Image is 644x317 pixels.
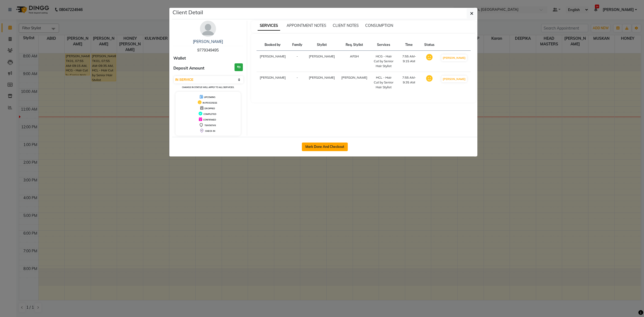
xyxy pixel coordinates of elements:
h3: ₹0 [235,63,243,71]
span: CHECK-IN [205,130,215,132]
span: APPOINTMENT NOTES [287,23,326,28]
span: CONSUMPTION [365,23,393,28]
span: 9779349495 [197,48,219,53]
span: Wallet [173,55,186,61]
span: CONFIRMED [203,118,216,121]
td: [PERSON_NAME] [257,51,289,72]
span: [PERSON_NAME] [309,75,335,79]
img: avatar [200,21,216,37]
span: Deposit Amount [173,65,204,71]
div: HCG - Hair Cut by Senior Hair Stylist [374,54,394,68]
button: [PERSON_NAME] [441,54,467,61]
span: [PERSON_NAME] [341,75,367,79]
div: HCL - Hair Cut by Senior Hair Stylist [374,75,394,90]
span: CLIENT NOTES [333,23,359,28]
th: Family [289,39,306,51]
th: Stylist [306,39,338,51]
td: 7:55 AM-9:35 AM [397,72,421,93]
span: UPCOMING [204,96,215,99]
th: Booked by [257,39,289,51]
span: [PERSON_NAME] [309,54,335,58]
th: Req. Stylist [338,39,371,51]
td: [PERSON_NAME] [257,72,289,93]
span: TENTATIVE [204,124,216,127]
button: Mark Done And Checkout [302,143,348,151]
span: DROPPED [204,107,215,110]
td: - [289,72,306,93]
span: SERVICES [258,21,280,31]
small: Change in status will apply to all services. [182,86,234,89]
a: [PERSON_NAME] [193,39,223,44]
span: ARSH [350,54,359,58]
span: IN PROGRESS [203,101,217,104]
td: - [289,51,306,72]
th: Status [421,39,438,51]
h5: Client Detail [173,8,203,16]
th: Time [397,39,421,51]
th: Services [371,39,397,51]
td: 7:55 AM-9:15 AM [397,51,421,72]
button: [PERSON_NAME] [441,76,467,82]
span: COMPLETED [203,113,216,115]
